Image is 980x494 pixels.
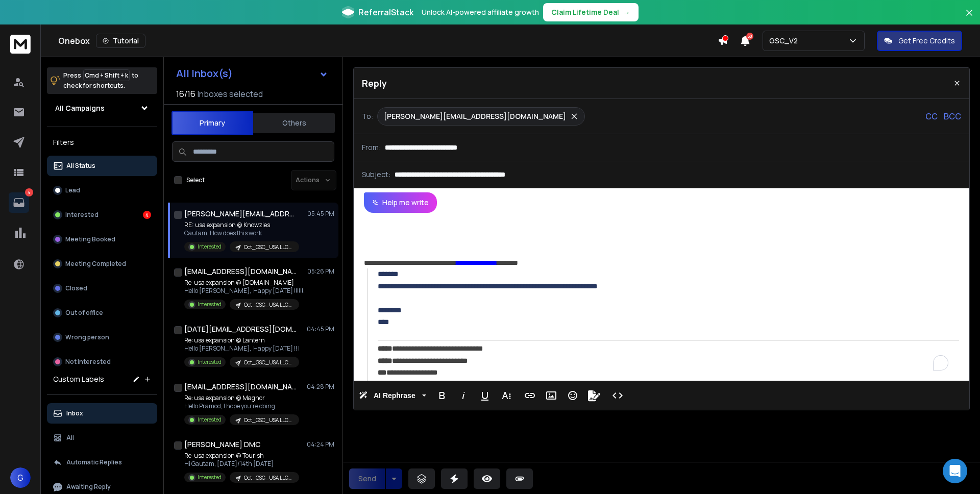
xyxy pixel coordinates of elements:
[176,88,195,100] span: 16 / 16
[307,383,334,391] p: 04:28 PM
[184,402,299,410] p: Hello Pramod, I hope you're doing
[184,229,299,237] p: Gautam, How does this work
[244,301,293,309] p: Oct_GSC_USA LLC_20-100_India
[66,162,95,170] p: All Status
[364,192,437,213] button: Help me write
[47,278,157,299] button: Closed
[362,142,381,153] p: From:
[362,169,390,180] p: Subject:
[184,460,299,468] p: Hi Gautam, [DATE]/14th [DATE]
[563,385,582,406] button: Emoticons
[184,344,300,353] p: Hello [PERSON_NAME], Happy [DATE] !! I
[542,385,561,406] button: Insert Image (⌘P)
[47,327,157,348] button: Wrong person
[623,7,630,17] span: →
[184,279,307,287] p: Re: usa expansion @ [DOMAIN_NAME]
[198,88,263,100] h3: Inboxes selected
[608,385,627,406] button: Code View
[307,440,334,449] p: 04:24 PM
[65,235,115,243] p: Meeting Booked
[497,385,516,406] button: More Text
[244,359,293,366] p: Oct_GSC_USA LLC_20-100_India
[186,176,205,184] label: Select
[47,428,157,448] button: All
[769,36,802,46] p: GSC_V2
[198,358,222,366] p: Interested
[65,260,126,268] p: Meeting Completed
[168,63,336,84] button: All Inbox(s)
[358,6,413,18] span: ReferralStack
[65,211,99,219] p: Interested
[877,31,962,51] button: Get Free Credits
[47,303,157,323] button: Out of office
[66,483,111,491] p: Awaiting Reply
[244,416,293,424] p: Oct_GSC_USA LLC_20-100_India
[944,110,961,122] p: BCC
[176,68,233,79] h1: All Inbox(s)
[184,439,260,450] h1: [PERSON_NAME] DMC
[47,403,157,424] button: Inbox
[66,409,83,417] p: Inbox
[454,385,473,406] button: Italic (⌘I)
[47,254,157,274] button: Meeting Completed
[184,336,300,344] p: Re: usa expansion @ Lantern
[475,385,495,406] button: Underline (⌘U)
[47,205,157,225] button: Interested4
[25,188,33,196] p: 4
[47,180,157,201] button: Lead
[47,156,157,176] button: All Status
[47,352,157,372] button: Not Interested
[171,111,253,135] button: Primary
[943,459,967,483] div: Open Intercom Messenger
[543,3,639,21] button: Claim Lifetime Deal→
[198,416,222,424] p: Interested
[432,385,452,406] button: Bold (⌘B)
[362,76,387,90] p: Reply
[898,36,955,46] p: Get Free Credits
[354,213,969,381] div: To enrich screen reader interactions, please activate Accessibility in Grammarly extension settings
[143,211,151,219] div: 4
[244,474,293,482] p: Oct_GSC_USA LLC_20-100_India
[584,385,604,406] button: Signature
[184,209,297,219] h1: [PERSON_NAME][EMAIL_ADDRESS][DOMAIN_NAME]
[66,458,122,466] p: Automatic Replies
[963,6,976,31] button: Close banner
[198,243,222,251] p: Interested
[96,34,145,48] button: Tutorial
[58,34,718,48] div: Onebox
[184,324,297,334] h1: [DATE][EMAIL_ADDRESS][DOMAIN_NAME]
[362,111,373,121] p: To:
[184,382,297,392] h1: [EMAIL_ADDRESS][DOMAIN_NAME]
[65,309,103,317] p: Out of office
[65,358,111,366] p: Not Interested
[47,135,157,150] h3: Filters
[10,467,31,488] button: G
[372,391,418,400] span: AI Rephrase
[47,229,157,250] button: Meeting Booked
[357,385,428,406] button: AI Rephrase
[63,70,138,91] p: Press to check for shortcuts.
[83,69,130,81] span: Cmd + Shift + k
[184,394,299,402] p: Re: usa expansion @ Magnor
[198,474,222,481] p: Interested
[746,33,753,40] span: 50
[66,434,74,442] p: All
[184,221,299,229] p: RE: usa expansion @ Knowzies
[55,103,105,113] h1: All Campaigns
[47,98,157,118] button: All Campaigns
[198,301,222,308] p: Interested
[65,333,109,341] p: Wrong person
[307,267,334,276] p: 05:26 PM
[925,110,938,122] p: CC
[9,192,29,213] a: 4
[65,284,87,292] p: Closed
[53,374,104,384] h3: Custom Labels
[47,452,157,473] button: Automatic Replies
[307,210,334,218] p: 05:45 PM
[520,385,540,406] button: Insert Link (⌘K)
[65,186,80,194] p: Lead
[253,112,335,134] button: Others
[244,243,293,251] p: Oct_GSC_USA LLC_20-100_India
